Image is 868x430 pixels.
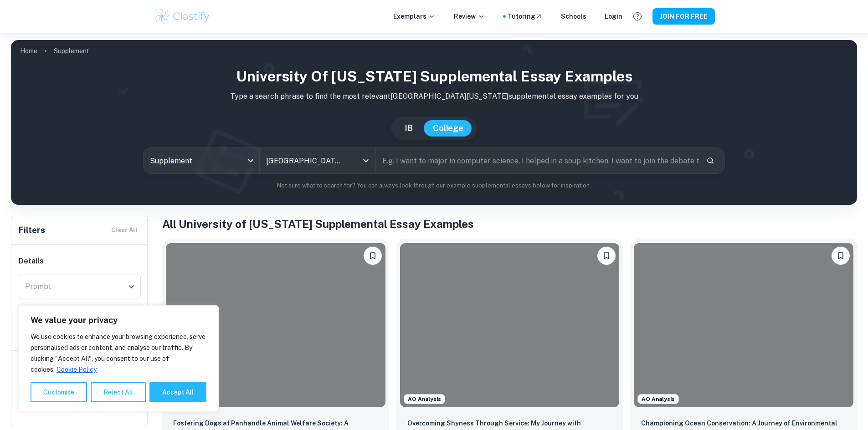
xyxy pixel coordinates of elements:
button: Help and Feedback [630,9,645,24]
p: Not sure what to search for? You can always look through our example supplemental essays below fo... [18,181,850,190]
span: AO Analysis [404,395,445,403]
a: Login [605,11,622,21]
button: Accept All [149,382,206,402]
button: Please log in to bookmark exemplars [832,247,850,265]
div: We value your privacy [18,305,219,412]
button: Open [125,280,138,293]
button: Customise [31,382,87,402]
p: Review [454,11,485,21]
h1: All University of [US_STATE] Supplemental Essay Examples [162,216,857,232]
img: profile cover [11,40,857,205]
span: AO Analysis [638,395,678,403]
a: Tutoring [508,11,543,21]
h1: University of [US_STATE] Supplemental Essay Examples [18,66,850,87]
p: Supplement [54,46,89,56]
p: Type a search phrase to find the most relevant [GEOGRAPHIC_DATA][US_STATE] supplemental essay exa... [18,91,850,102]
a: Schools [561,11,586,21]
p: We use cookies to enhance your browsing experience, serve personalised ads or content, and analys... [31,331,206,375]
h6: Details [19,256,141,267]
h6: Filters [19,224,45,237]
button: Please log in to bookmark exemplars [364,247,382,265]
p: We value your privacy [31,315,206,326]
button: Open [360,154,372,167]
button: Please log in to bookmark exemplars [597,247,616,265]
p: Exemplars [393,11,436,21]
a: Home [20,45,37,57]
button: IB [395,120,422,137]
button: JOIN FOR FREE [652,8,715,25]
button: Reject All [91,382,146,402]
img: Clastify logo [154,7,211,25]
button: Search [703,153,718,168]
a: Cookie Policy [56,365,97,374]
div: Supplement [144,148,259,173]
input: E.g. I want to major in computer science, I helped in a soup kitchen, I want to join the debate t... [376,148,699,173]
button: College [424,120,473,137]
